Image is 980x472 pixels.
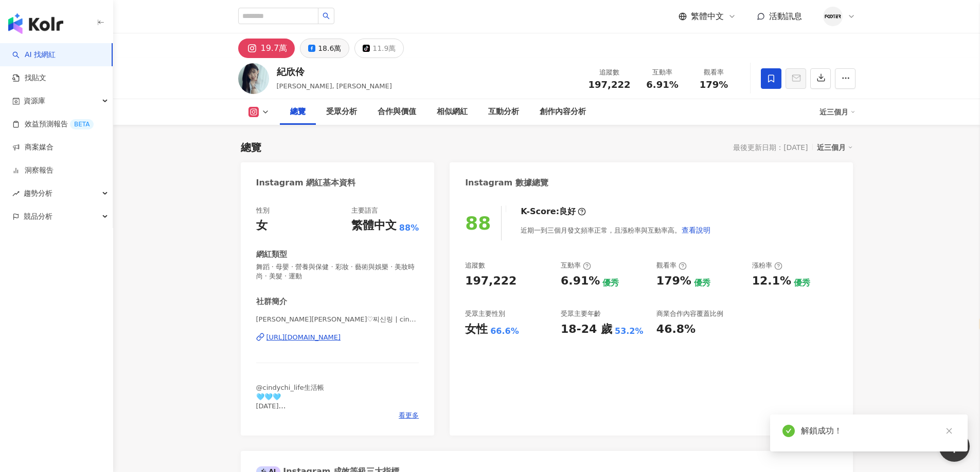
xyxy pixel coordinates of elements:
[256,296,287,307] div: 社群簡介
[817,141,853,154] div: 近三個月
[372,41,396,55] div: 11.9萬
[521,220,711,240] div: 近期一到三個月發文頻率正常，且漲粉率與互動率高。
[277,65,392,78] div: 紀欣伶
[12,142,54,153] a: 商案媒合
[266,333,341,342] div: [URL][DOMAIN_NAME]
[682,226,710,234] span: 查看說明
[256,315,419,324] span: [PERSON_NAME][PERSON_NAME]♡찌신링 | cindychi106
[646,80,678,90] span: 6.91%
[256,333,419,342] a: [URL][DOMAIN_NAME]
[465,322,488,337] div: 女性
[589,67,631,78] div: 追蹤數
[318,41,341,55] div: 18.6萬
[819,104,856,120] div: 近三個月
[465,309,505,318] div: 受眾主要性別
[700,80,728,90] span: 179%
[8,13,63,34] img: logo
[752,261,782,270] div: 漲粉率
[354,39,404,58] button: 11.9萬
[769,11,802,21] span: 活動訊息
[323,12,330,20] span: search
[561,261,591,270] div: 互動率
[277,82,392,90] span: [PERSON_NAME], [PERSON_NAME]
[691,11,724,22] span: 繁體中文
[602,277,619,289] div: 優秀
[540,106,586,118] div: 創作內容分析
[12,165,54,176] a: 洞察報告
[256,249,287,260] div: 網紅類型
[656,273,691,289] div: 179%
[561,309,601,318] div: 受眾主要年齡
[801,425,955,437] div: 解鎖成功！
[326,106,357,118] div: 受眾分析
[12,190,20,197] span: rise
[465,273,516,289] div: 197,222
[241,140,261,155] div: 總覽
[521,206,586,217] div: K-Score :
[488,106,519,118] div: 互動分析
[399,411,419,420] span: 看更多
[24,182,52,205] span: 趨勢分析
[300,39,349,58] button: 18.6萬
[238,63,269,94] img: KOL Avatar
[561,322,612,337] div: 18-24 歲
[561,273,600,289] div: 6.91%
[733,143,808,152] div: 最後更新日期：[DATE]
[656,261,687,270] div: 觀看率
[261,41,288,55] div: 19.7萬
[24,205,52,228] span: 競品分析
[656,322,696,337] div: 46.8%
[24,89,45,112] span: 資源庫
[656,309,723,318] div: 商業合作內容覆蓋比例
[615,326,644,337] div: 53.2%
[490,326,519,337] div: 66.6%
[465,213,491,234] div: 88
[399,222,419,234] span: 88%
[559,206,576,217] div: 良好
[794,277,810,289] div: 優秀
[256,206,270,215] div: 性別
[694,67,734,78] div: 觀看率
[437,106,468,118] div: 相似網紅
[256,177,356,188] div: Instagram 網紅基本資料
[465,177,548,188] div: Instagram 數據總覽
[351,218,397,234] div: 繁體中文
[351,206,378,215] div: 主要語言
[752,273,791,289] div: 12.1%
[589,79,631,90] span: 197,222
[694,277,710,289] div: 優秀
[256,384,343,438] span: @cindychi_life生活帳 🩵🩵🩵 [DATE] 官方Line🔍 @ cindychi106 💕工作邀約請聯繫email 💕耀星工作室
[378,106,416,118] div: 合作與價值
[12,119,94,129] a: 效益預測報告BETA
[643,67,682,78] div: 互動率
[256,262,419,281] span: 舞蹈 · 母嬰 · 營養與保健 · 彩妝 · 藝術與娛樂 · 美妝時尚 · 美髮 · 運動
[946,427,953,435] span: close
[238,39,295,58] button: 19.7萬
[782,425,795,437] span: check-circle
[681,220,711,240] button: 查看說明
[465,261,485,270] div: 追蹤數
[12,73,46,83] a: 找貼文
[823,7,843,26] img: %E7%A4%BE%E7%BE%A4%E7%94%A8LOGO.png
[290,106,306,118] div: 總覽
[12,50,56,60] a: searchAI 找網紅
[256,218,268,234] div: 女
